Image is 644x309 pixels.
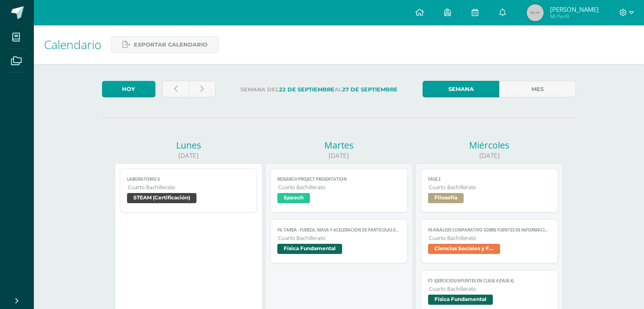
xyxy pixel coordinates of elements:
[120,168,257,212] a: Laboratorio 6Cuarto BachilleratoSTEAM (Certificación)
[111,36,218,53] a: Exportar calendario
[550,5,599,14] span: [PERSON_NAME]
[222,81,416,98] label: Semana del al
[550,13,599,20] span: Mi Perfil
[270,168,408,212] a: Research Project PresentationCuarto BachilleratoSpeech
[265,151,413,160] div: [DATE]
[128,184,250,191] span: Cuarto Bachillerato
[429,184,551,191] span: Cuarto Bachillerato
[342,86,398,93] strong: 27 de Septiembre
[277,244,342,254] span: Física Fundamental
[527,4,544,21] img: 45x45
[428,177,551,182] span: Fase 2
[415,151,563,160] div: [DATE]
[277,193,310,203] span: Speech
[278,235,401,242] span: Cuarto Bachillerato
[428,227,551,233] span: F6 Análisis comparativo sobre fuentes de información
[277,227,401,233] span: F6: Tarea - Fuerza, masa y aceleración de partículas en CM.
[102,81,155,97] a: Hoy
[115,151,263,160] div: [DATE]
[428,193,464,203] span: Filosofía
[265,139,413,151] div: Martes
[421,168,558,212] a: Fase 2Cuarto BachilleratoFilosofía
[428,244,500,254] span: Ciencias Sociales y Formación Ciudadana
[429,285,551,292] span: Cuarto Bachillerato
[429,235,551,242] span: Cuarto Bachillerato
[127,193,196,203] span: STEAM (Certificación)
[134,37,207,52] span: Exportar calendario
[428,278,551,284] span: F7: Ejercicios/Apuntes en clase 4 (Fase 4)
[278,184,401,191] span: Cuarto Bachillerato
[428,295,493,305] span: Física Fundamental
[423,81,499,97] a: Semana
[415,139,563,151] div: Miércoles
[421,219,558,263] a: F6 Análisis comparativo sobre fuentes de informaciónCuarto BachilleratoCiencias Sociales y Formac...
[127,177,250,182] span: Laboratorio 6
[44,36,101,52] span: Calendario
[279,86,334,93] strong: 22 de Septiembre
[115,139,263,151] div: Lunes
[277,177,401,182] span: Research Project Presentation
[499,81,576,97] a: Mes
[270,219,408,263] a: F6: Tarea - Fuerza, masa y aceleración de partículas en CM.Cuarto BachilleratoFísica Fundamental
